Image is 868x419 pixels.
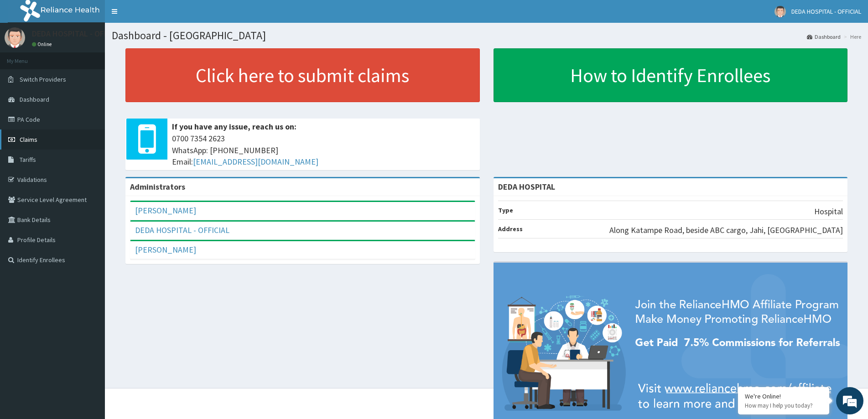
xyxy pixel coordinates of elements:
a: DEDA HOSPITAL - OFFICIAL [135,225,229,235]
span: Claims [20,135,37,144]
b: If you have any issue, reach us on: [172,121,296,132]
a: [PERSON_NAME] [135,244,196,255]
a: How to Identify Enrollees [494,48,848,102]
a: Online [32,41,54,47]
a: Click here to submit claims [125,48,480,102]
span: 0700 7354 2623 WhatsApp: [PHONE_NUMBER] Email: [172,133,475,168]
a: Dashboard [807,33,841,41]
img: User Image [774,6,786,17]
div: We're Online! [745,392,822,400]
img: User Image [5,27,25,48]
b: Address [498,225,523,233]
li: Here [842,33,861,41]
p: How may I help you today? [745,402,822,409]
span: Tariffs [20,155,36,164]
p: DEDA HOSPITAL - OFFICIAL [32,30,126,38]
p: Along Katampe Road, beside ABC cargo, Jahi, [GEOGRAPHIC_DATA] [609,224,843,236]
a: [EMAIL_ADDRESS][DOMAIN_NAME] [193,156,318,167]
span: Switch Providers [20,75,66,83]
strong: DEDA HOSPITAL [498,181,555,192]
a: [PERSON_NAME] [135,205,196,216]
span: Dashboard [20,95,49,103]
h1: Dashboard - [GEOGRAPHIC_DATA] [112,30,861,41]
p: Hospital [814,206,843,217]
span: DEDA HOSPITAL - OFFICIAL [791,7,861,16]
b: Administrators [130,181,185,192]
b: Type [498,206,513,214]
